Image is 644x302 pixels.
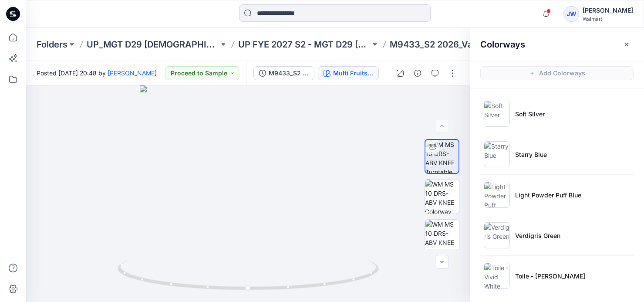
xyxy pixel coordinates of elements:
a: Folders [37,38,67,51]
img: Toile - Vivid White [484,263,510,289]
button: Multi Fruits - Starry Blue [318,66,379,80]
p: Verdigris Green [515,231,560,240]
div: Walmart [583,16,633,22]
p: Starry Blue [515,150,547,159]
img: Soft Silver [484,101,510,127]
div: Multi Fruits - Starry Blue [333,68,373,78]
img: WM MS 10 DRS-ABV KNEE Turntable with Avatar [425,140,459,173]
img: Starry Blue [484,141,510,167]
img: Light Powder Puff Blue [484,182,510,208]
button: M9433_S2 2026_Value Chemise_Pre-Midpoint [253,66,314,80]
div: [PERSON_NAME] [583,5,633,16]
img: Verdigris Green [484,222,510,248]
h2: Colorways [480,39,525,50]
span: Posted [DATE] 20:48 by [37,68,157,78]
a: UP_MGT D29 [DEMOGRAPHIC_DATA] Sleep [87,38,219,51]
div: M9433_S2 2026_Value Chemise_Pre-Midpoint [269,68,309,78]
img: WM MS 10 DRS-ABV KNEE Colorway wo Avatar [425,180,459,214]
p: M9433_S2 2026_Value Chemise_Midpoint [390,38,522,51]
a: [PERSON_NAME] [108,69,157,77]
img: WM MS 10 DRS-ABV KNEE Front wo Avatar [425,220,459,254]
p: Toile - [PERSON_NAME] [515,271,585,281]
p: Light Powder Puff Blue [515,190,581,200]
a: UP FYE 2027 S2 - MGT D29 [DEMOGRAPHIC_DATA] Sleepwear [238,38,371,51]
p: Soft Silver [515,109,545,119]
button: Details [411,66,425,80]
div: JW [563,6,579,22]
